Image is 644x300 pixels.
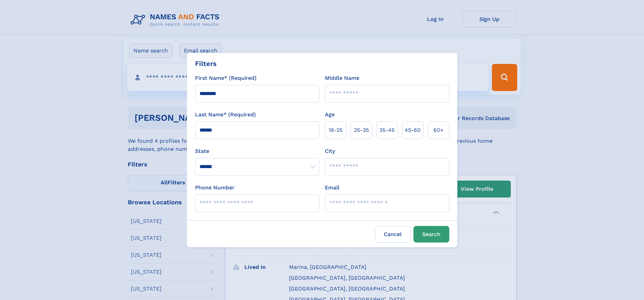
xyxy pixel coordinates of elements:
[433,126,444,134] span: 60+
[195,147,319,155] label: State
[195,74,257,82] label: First Name* (Required)
[375,226,411,243] label: Cancel
[195,59,217,69] div: Filters
[379,126,395,134] span: 35‑45
[329,126,342,134] span: 18‑25
[195,111,256,119] label: Last Name* (Required)
[325,184,339,192] label: Email
[325,74,359,82] label: Middle Name
[325,111,335,119] label: Age
[354,126,369,134] span: 25‑35
[195,184,235,192] label: Phone Number
[405,126,421,134] span: 45‑60
[325,147,335,155] label: City
[413,226,449,243] button: Search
